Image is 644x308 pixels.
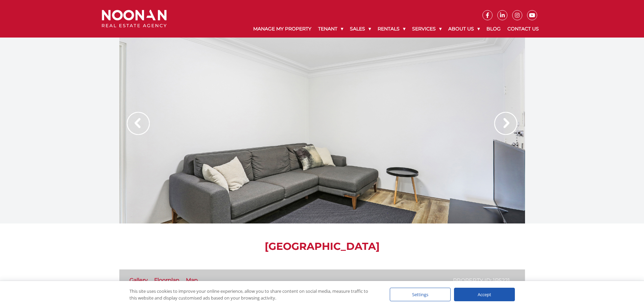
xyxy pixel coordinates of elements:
a: Map [186,277,198,283]
a: Tenant [315,20,347,38]
h1: [GEOGRAPHIC_DATA] [119,240,525,253]
a: Rentals [374,20,409,38]
img: Arrow slider [494,112,517,135]
a: Gallery [129,277,148,283]
div: Settings [390,288,451,301]
a: Floorplan [154,277,180,283]
img: Arrow slider [127,112,150,135]
a: Contact Us [504,20,542,38]
a: Sales [347,20,374,38]
p: Property ID: 1P5221 [453,276,510,285]
a: Manage My Property [250,20,315,38]
a: About Us [445,20,483,38]
img: Noonan Real Estate Agency [102,10,167,28]
a: Services [409,20,445,38]
div: Accept [454,288,515,301]
div: This site uses cookies to improve your online experience, allow you to share content on social me... [129,288,376,301]
a: Blog [483,20,504,38]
